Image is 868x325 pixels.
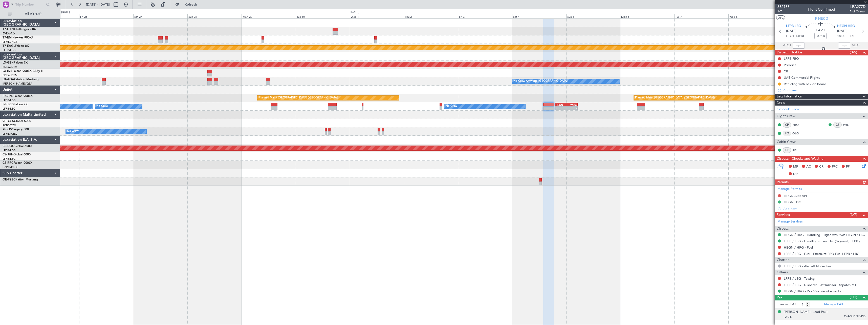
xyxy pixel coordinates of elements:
span: FP [846,164,850,169]
div: Fri 3 [458,14,512,18]
a: CS-DOUGlobal 6500 [3,145,32,148]
span: LFPB LBG [786,24,801,29]
a: LFPB / LBG - Handling - ExecuJet (Skyvalet) LFPB / LBG [784,239,865,243]
div: Mon 29 [242,14,296,18]
a: CS-JHHGlobal 6000 [3,153,31,156]
span: (3/7) [850,212,857,217]
span: T7-DYN [3,28,14,31]
div: Planned Maint [GEOGRAPHIC_DATA] ([GEOGRAPHIC_DATA]) [635,94,715,102]
div: ISP [783,147,791,153]
a: T7-EMIHawker 900XP [3,36,33,39]
div: No Crew Antwerp ([GEOGRAPHIC_DATA]) [513,77,568,85]
div: CB [784,69,788,73]
a: LFPB/LBG [3,149,16,152]
a: LFPB / LBG - Dispatch - JetAdvisor Dispatch MT [784,283,856,287]
a: CS-RRCFalcon 900LX [3,161,32,165]
div: Add new [783,88,865,92]
a: Manage Services [777,219,803,224]
span: LX-GBH [3,61,14,64]
span: T7-EMI [3,36,12,39]
span: Dispatch Checks and Weather [777,156,825,162]
span: C74ZX21NP (PP) [844,314,865,319]
span: ATOT [783,43,791,48]
a: LFPB / LBG - Towing [784,276,815,281]
div: No Crew [446,103,457,110]
a: LX-AOACitation Mustang [3,78,39,81]
span: 14:10 [796,34,804,39]
div: FO [783,131,791,136]
div: HEGN [556,103,566,106]
a: F-GPNJFalcon 900EX [3,95,33,98]
span: 04:20 [816,28,824,33]
span: 18:30 [837,34,845,39]
a: 9H-YAAGlobal 5000 [3,120,31,123]
span: F-HECD [815,16,828,21]
a: EDLW/DTM [3,65,17,69]
div: Tue 30 [296,14,350,18]
a: Schedule Crew [777,107,799,112]
div: UAE Commercial Flights [784,75,820,80]
span: AC [806,164,811,169]
span: [DATE] [786,29,796,34]
span: 1/7 [777,9,790,14]
span: Flight Crew [777,113,795,119]
a: OE-FZBCitation Mustang [3,178,38,181]
span: Pax [777,295,782,300]
div: No Crew [67,128,79,135]
span: (1/1) [850,294,857,300]
a: PHL [843,123,854,127]
a: RBO [792,123,804,127]
span: HEGN HRG [837,24,855,29]
span: [DATE] - [DATE] [86,2,110,7]
a: LFPB/LBG [3,107,16,111]
a: DNMM/LOS [3,165,18,169]
span: ALDT [852,43,860,48]
a: T7-EAGLFalcon 8X [3,45,29,48]
a: LFPB / LBG - Aircraft Noise Fee [784,264,831,268]
div: - [556,107,566,110]
span: (0/5) [850,50,857,55]
div: Tue 7 [674,14,728,18]
span: CS-RRC [3,161,13,165]
span: LX-INB [3,70,12,73]
div: - [567,107,577,110]
div: Wed 1 [350,14,404,18]
a: LFMD/CEQ [3,132,17,136]
span: Pref Charter [850,9,865,14]
div: Fri 26 [79,14,133,18]
div: [DATE] [351,10,359,14]
div: Mon 6 [620,14,674,18]
span: Leg Information [777,94,802,99]
span: F-HECD [3,103,14,106]
span: T7-EAGL [3,45,15,48]
span: MF [793,164,798,169]
span: ELDT [847,34,855,39]
span: [DATE] [837,29,848,34]
a: LFPB/LBG [3,157,16,161]
span: Crew [777,100,785,106]
button: All Aircraft [6,10,55,18]
span: CR [819,164,823,169]
a: T7-DYNChallenger 604 [3,28,36,31]
span: Dispatch To-Dos [777,50,802,55]
div: CP [783,122,791,128]
div: Sun 28 [187,14,242,18]
a: LFMN/NCE [3,40,17,44]
div: Prebrief [784,63,796,67]
span: Others [777,270,788,275]
span: Cabin Crew [777,139,796,145]
a: 9H-LPZLegacy 500 [3,128,29,131]
div: CS [833,122,842,128]
span: Services [777,212,790,218]
a: LX-GBHFalcon 7X [3,61,28,64]
div: Sun 5 [566,14,620,18]
div: Sat 27 [133,14,187,18]
span: 9H-LPZ [3,128,13,131]
div: Thu 2 [404,14,458,18]
a: HEGN / HRG - Pax Visa Requirements [784,289,841,293]
span: 532133 [777,4,790,9]
span: 9H-YAA [3,120,14,123]
a: LFPB/LBG [3,98,16,102]
label: Planned PAX [777,302,796,307]
div: WSSL [567,103,577,106]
